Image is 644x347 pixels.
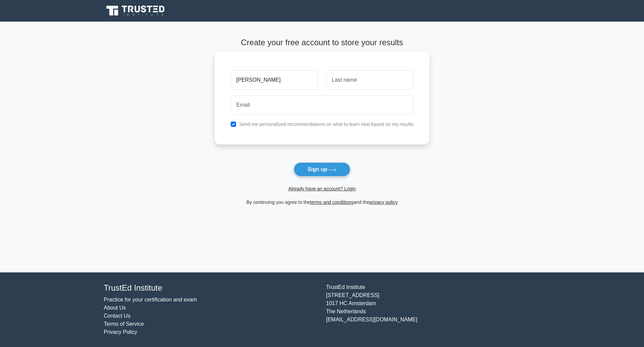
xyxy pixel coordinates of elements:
[104,321,144,327] a: Terms of Service
[322,283,544,336] div: TrustEd Institute [STREET_ADDRESS] 1017 HC Amsterdam The Netherlands [EMAIL_ADDRESS][DOMAIN_NAME]
[104,283,318,293] h4: TrustEd Institute
[231,70,318,90] input: First name
[310,199,354,205] a: terms and conditions
[288,186,356,191] a: Already have an account? Login
[326,70,413,90] input: Last name
[104,305,126,311] a: About Us
[369,199,398,205] a: privacy policy
[104,313,130,319] a: Contact Us
[231,95,414,115] input: Email
[215,38,430,48] h4: Create your free account to store your results
[104,297,197,302] a: Practice for your certification and exam
[211,198,434,206] div: By continuing you agree to the and the
[294,162,350,177] button: Sign up
[239,122,414,127] label: Send me personalized recommendations on what to learn next based on my results
[104,329,137,335] a: Privacy Policy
